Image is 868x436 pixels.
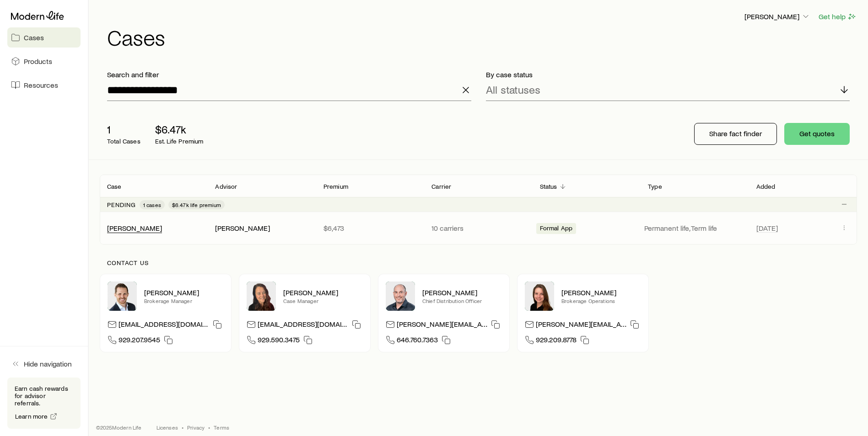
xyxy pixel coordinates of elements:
[784,123,850,145] button: Get quotes
[7,354,81,374] button: Hide navigation
[540,183,557,190] p: Status
[694,123,777,145] button: Share fact finder
[258,335,300,347] span: 929.590.3475
[215,223,270,233] div: [PERSON_NAME]
[486,70,850,79] p: By case status
[15,413,48,420] span: Learn more
[7,75,81,95] a: Resources
[119,319,209,332] p: [EMAIL_ADDRESS][DOMAIN_NAME]
[100,175,857,245] div: Client cases
[187,424,205,431] a: Privacy
[756,223,778,233] span: [DATE]
[144,288,224,297] p: [PERSON_NAME]
[214,424,229,431] a: Terms
[818,11,857,22] button: Get help
[431,223,525,233] p: 10 carriers
[119,335,160,347] span: 929.207.9545
[155,123,204,136] p: $6.47k
[107,138,140,145] p: Total Cases
[525,282,554,311] img: Ellen Wall
[709,129,762,138] p: Share fact finder
[386,282,415,311] img: Dan Pierson
[107,183,122,190] p: Case
[283,288,363,297] p: [PERSON_NAME]
[143,201,161,208] span: 1 cases
[744,12,810,21] p: [PERSON_NAME]
[155,138,204,145] p: Est. Life Premium
[536,319,626,332] p: [PERSON_NAME][EMAIL_ADDRESS][DOMAIN_NAME]
[107,123,140,136] p: 1
[422,288,502,297] p: [PERSON_NAME]
[397,319,487,332] p: [PERSON_NAME][EMAIL_ADDRESS][DOMAIN_NAME]
[208,424,210,431] span: •
[24,33,44,42] span: Cases
[96,424,142,431] p: © 2025 Modern Life
[107,223,162,233] div: [PERSON_NAME]
[7,378,81,429] div: Earn cash rewards for advisor referrals.Learn more
[144,297,224,304] p: Brokerage Manager
[24,80,58,90] span: Resources
[24,57,52,66] span: Products
[561,288,641,297] p: [PERSON_NAME]
[323,223,417,233] p: $6,473
[422,297,502,304] p: Chief Distribution Officer
[7,27,81,48] a: Cases
[15,385,73,407] p: Earn cash rewards for advisor referrals.
[283,297,363,304] p: Case Manager
[108,282,137,311] img: Nick Weiler
[107,26,857,48] h1: Cases
[215,183,237,190] p: Advisor
[648,183,662,190] p: Type
[182,424,183,431] span: •
[107,70,471,79] p: Search and filter
[107,259,850,266] p: Contact us
[247,282,276,311] img: Abby McGuigan
[756,183,776,190] p: Added
[561,297,641,304] p: Brokerage Operations
[172,201,221,208] span: $6.47k life premium
[156,424,178,431] a: Licenses
[107,223,162,232] a: [PERSON_NAME]
[536,335,577,347] span: 929.209.8778
[7,51,81,71] a: Products
[644,223,745,233] p: Permanent life, Term life
[24,359,72,368] span: Hide navigation
[323,183,348,190] p: Premium
[397,335,438,347] span: 646.760.7363
[486,83,540,96] p: All statuses
[744,11,811,22] button: [PERSON_NAME]
[431,183,451,190] p: Carrier
[107,201,136,208] p: Pending
[540,224,573,234] span: Formal App
[258,319,348,332] p: [EMAIL_ADDRESS][DOMAIN_NAME]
